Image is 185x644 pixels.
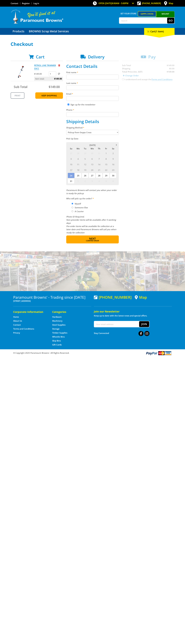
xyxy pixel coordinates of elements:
[99,2,128,5] span: OPEN [DATE]
[74,201,82,206] label: Myself
[66,119,119,124] h2: Shipping Details
[70,103,95,106] label: Sign up for the newsletter
[96,156,102,161] span: 7
[34,77,63,81] p: Item total:
[119,11,138,16] span: Set your store
[112,2,128,5] span: 8:00am - 5:00pm
[89,167,95,173] span: 20
[94,310,172,313] h5: Join our Newsletter
[94,314,172,317] p: Keep up to date with the latest news and special offers.
[49,85,60,89] span: $149.00
[103,167,109,173] span: 22
[68,178,74,184] span: 31
[110,156,117,161] span: 9
[89,144,96,146] span: [DATE]
[13,310,47,314] h5: Corporate Information
[52,331,67,334] a: Go to the Timber Supplies page
[145,351,172,356] img: PayPal, Mastercard, Visa accepted
[144,28,175,35] div: Cart
[54,77,62,81] span: $149.00
[13,327,34,330] a: Go to the Terms and Conditions page
[74,205,89,210] label: Someone Else
[33,2,39,5] a: Log in
[36,54,45,60] span: Cart
[135,295,147,299] a: View a map of Gepps Cross location
[66,71,119,74] label: First name
[52,310,86,314] h5: Categories
[110,162,117,167] span: 16
[68,167,74,173] span: 17
[110,147,117,150] span: Sa
[66,96,119,101] input: Please enter your email address.
[110,167,117,173] span: 23
[110,178,117,184] span: 6
[68,147,74,150] span: Su
[103,156,109,161] span: 8
[58,64,60,67] a: Remove from cart
[13,331,20,334] a: Go to the Privacy page
[82,151,88,156] span: 29
[75,162,81,167] span: 11
[66,235,119,243] button: Next Confirm order
[52,323,65,326] a: Go to the Steel Supplies page
[66,130,119,135] select: Please select a shipping method.
[52,335,65,338] a: Go to the Wheelie Bins page
[11,92,24,99] a: Print
[72,240,113,242] span: Confirm order
[82,173,88,178] span: 26
[89,162,95,167] span: 13
[11,9,63,24] img: Paramount Browns'
[35,92,63,99] a: Keep Shopping
[89,156,95,161] span: 6
[82,178,88,184] span: 2
[103,147,109,150] span: Fr
[11,41,175,47] h1: Checkout
[13,316,19,318] a: Go to the Home page
[13,299,91,303] p: [STREET_ADDRESS]
[103,173,109,178] span: 29
[96,167,102,173] span: 21
[88,54,104,60] span: Delivery
[75,151,81,156] span: 28
[68,162,74,167] span: 10
[89,173,95,178] span: 27
[66,197,119,200] label: Who will pick up the order?
[52,319,62,322] a: Go to the Machinery page
[72,203,73,204] input: Please select who will pick up the order.
[94,330,149,336] div: Stay Connected
[89,237,96,240] span: Next
[14,85,27,89] span: Sub Total
[94,321,139,327] input: Your email address
[27,28,71,35] a: Go to the BROWNS Scrap Metal Services page
[34,64,56,70] a: PETROL LINE TRIMMER 33CC
[66,75,119,79] input: Please enter your first name.
[74,209,85,214] label: A Courier
[66,112,119,117] input: Please enter your telephone number.
[66,215,116,234] em: Photo ID Required. Non-preorder items will be available after 5 working days Pre-order items will...
[52,343,62,346] a: Go to the Gift Cards page
[96,147,102,150] span: Th
[103,162,109,167] span: 15
[66,64,119,69] h2: Contact Details
[52,339,61,342] a: Go to the Skip Bins page
[94,295,132,299] div: [PHONE_NUMBER]
[139,321,149,327] button: Join
[11,2,18,5] a: Go to the Contact page
[82,156,88,161] span: 5
[66,108,119,111] label: Phone
[13,295,91,299] h3: Paramount Browns' - Trading since [DATE]
[75,167,81,173] span: 18
[96,162,102,167] span: 14
[66,81,119,85] label: Last name
[96,173,102,178] span: 28
[66,85,119,90] input: Please enter your last name.
[167,18,174,23] button: Go
[110,151,117,156] span: 2
[72,210,73,212] input: Please select who will pick up the order.
[156,11,175,21] a: Mount [PERSON_NAME]
[110,173,117,178] span: 30
[68,173,74,178] span: 24
[96,151,102,156] span: 31
[13,64,29,80] img: PETROL LINE TRIMMER 33CC
[66,92,119,95] label: Email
